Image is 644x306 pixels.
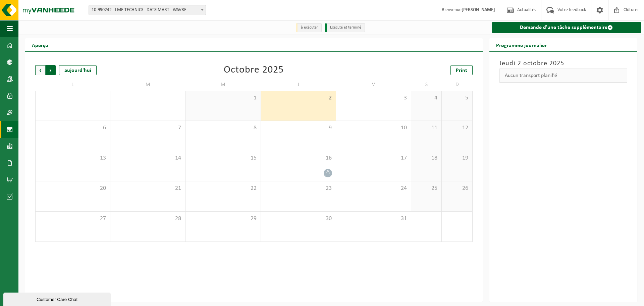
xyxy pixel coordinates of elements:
span: 10 [339,124,408,132]
div: Aucun transport planifié [499,69,627,83]
span: 10-990242 - LME TECHNICS - DATSIMART - WAVRE [89,5,206,15]
h3: Jeudi 2 octobre 2025 [499,58,627,69]
span: 13 [39,155,107,162]
span: 1 [189,94,257,102]
span: 2 [264,94,332,102]
iframe: chat widget [3,291,112,306]
span: 6 [39,124,107,132]
td: V [336,79,411,91]
li: Exécuté et terminé [325,23,365,32]
span: Précédent [35,65,45,75]
td: J [261,79,336,91]
td: M [185,79,261,91]
span: 31 [339,215,408,222]
strong: [PERSON_NAME] [462,7,495,12]
span: 23 [264,185,332,192]
span: 11 [415,124,438,132]
span: Suivant [46,65,56,75]
span: 3 [339,94,408,102]
span: 7 [114,124,182,132]
span: 26 [445,185,469,192]
span: 15 [189,155,257,162]
span: 17 [339,155,408,162]
span: 14 [114,155,182,162]
span: 21 [114,185,182,192]
span: 25 [415,185,438,192]
span: 10-990242 - LME TECHNICS - DATSIMART - WAVRE [89,5,206,15]
span: 20 [39,185,107,192]
span: 16 [264,155,332,162]
span: 9 [264,124,332,132]
a: Print [450,65,473,75]
span: Print [456,68,467,73]
span: 24 [339,185,408,192]
span: 19 [445,155,469,162]
span: 30 [264,215,332,222]
span: 4 [415,94,438,102]
span: 27 [39,215,107,222]
h2: Programme journalier [489,38,553,51]
li: à exécuter [296,23,322,32]
div: aujourd'hui [59,65,97,75]
span: 22 [189,185,257,192]
td: M [110,79,185,91]
span: 28 [114,215,182,222]
span: 18 [415,155,438,162]
td: L [35,79,110,91]
span: 29 [189,215,257,222]
td: S [411,79,442,91]
span: 12 [445,124,469,132]
h2: Aperçu [25,38,55,51]
td: D [442,79,472,91]
span: 8 [189,124,257,132]
span: 5 [445,94,469,102]
div: Octobre 2025 [224,65,284,75]
a: Demande d'une tâche supplémentaire [492,22,641,33]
